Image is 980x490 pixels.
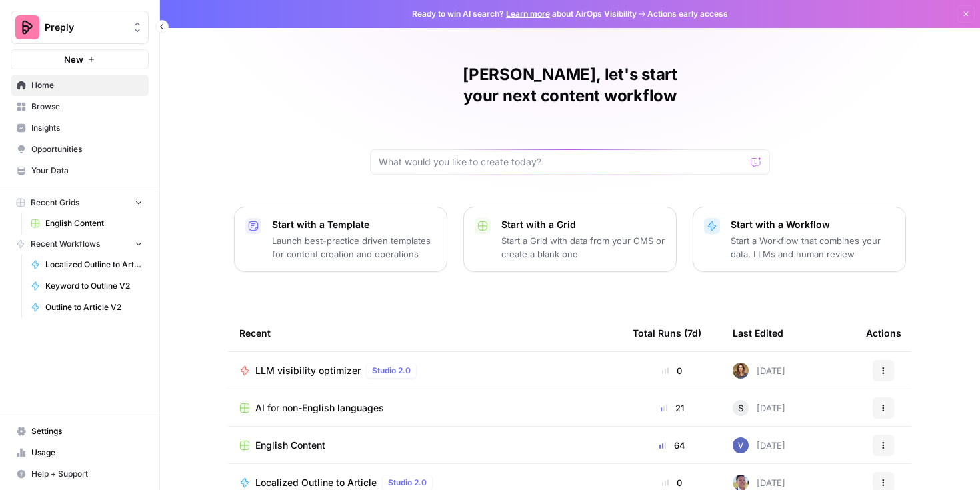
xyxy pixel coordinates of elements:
span: Recent Grids [31,197,79,209]
span: English Content [255,439,325,452]
div: Actions [866,315,901,351]
a: Keyword to Outline V2 [25,275,149,297]
p: Start with a Template [272,218,436,231]
a: Opportunities [11,139,149,160]
span: Preply [45,21,125,34]
img: Preply Logo [15,15,39,39]
span: Studio 2.0 [388,477,427,489]
p: Launch best-practice driven templates for content creation and operations [272,234,436,261]
button: Workspace: Preply [11,11,149,44]
span: Outline to Article V2 [45,301,143,313]
span: Help + Support [31,468,143,480]
button: Start with a WorkflowStart a Workflow that combines your data, LLMs and human review [693,207,906,272]
button: Start with a GridStart a Grid with data from your CMS or create a blank one [463,207,677,272]
a: Settings [11,421,149,442]
input: What would you like to create today? [379,155,745,169]
a: Learn more [506,9,550,19]
a: Home [11,75,149,96]
button: Start with a TemplateLaunch best-practice driven templates for content creation and operations [234,207,447,272]
div: Total Runs (7d) [633,315,701,351]
span: New [64,53,83,66]
a: English Content [239,439,611,452]
div: Recent [239,315,611,351]
span: Browse [31,101,143,113]
a: Insights [11,117,149,139]
div: Last Edited [733,315,783,351]
div: 0 [633,476,711,489]
p: Start with a Workflow [731,218,895,231]
img: a7rrxm5wz29u8zxbh4kkc1rcm4rd [733,437,749,453]
span: Localized Outline to Article [255,476,377,489]
a: Browse [11,96,149,117]
span: English Content [45,217,143,229]
a: English Content [25,213,149,234]
span: Usage [31,447,143,459]
a: Localized Outline to Article [25,254,149,275]
a: LLM visibility optimizerStudio 2.0 [239,363,611,379]
span: Recent Workflows [31,238,100,250]
h1: [PERSON_NAME], let's start your next content workflow [370,64,770,107]
span: S [738,401,743,415]
a: AI for non-English languages [239,401,611,415]
span: Actions early access [647,8,728,20]
p: Start a Grid with data from your CMS or create a blank one [501,234,665,261]
span: AI for non-English languages [255,401,384,415]
a: Your Data [11,160,149,181]
a: Usage [11,442,149,463]
span: Localized Outline to Article [45,259,143,271]
div: 21 [633,401,711,415]
span: Settings [31,425,143,437]
span: Insights [31,122,143,134]
a: Outline to Article V2 [25,297,149,318]
span: Opportunities [31,143,143,155]
p: Start a Workflow that combines your data, LLMs and human review [731,234,895,261]
button: New [11,49,149,69]
span: Home [31,79,143,91]
div: [DATE] [733,400,785,416]
button: Recent Grids [11,193,149,213]
span: LLM visibility optimizer [255,364,361,377]
span: Your Data [31,165,143,177]
span: Ready to win AI search? about AirOps Visibility [412,8,637,20]
span: Studio 2.0 [372,365,411,377]
div: 0 [633,364,711,377]
span: Keyword to Outline V2 [45,280,143,292]
div: [DATE] [733,363,785,379]
img: ezwwa2352ulo23wb7k9xg7b02c5f [733,363,749,379]
div: [DATE] [733,437,785,453]
p: Start with a Grid [501,218,665,231]
button: Help + Support [11,463,149,485]
div: 64 [633,439,711,452]
button: Recent Workflows [11,234,149,254]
